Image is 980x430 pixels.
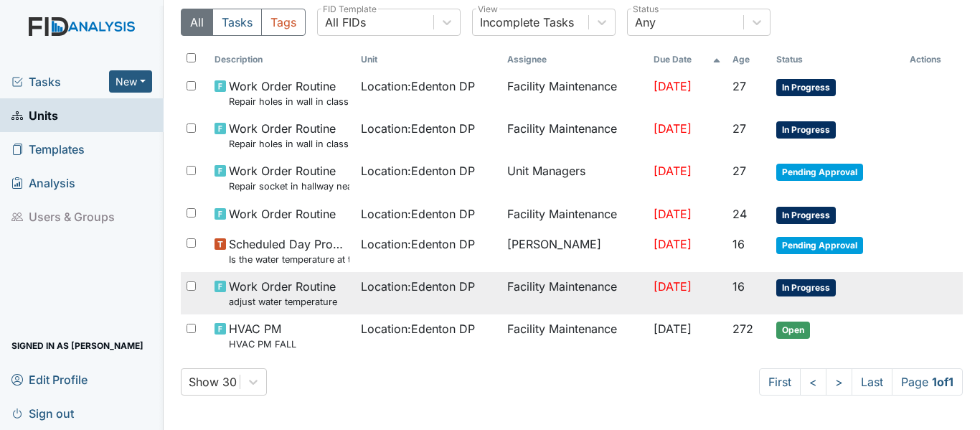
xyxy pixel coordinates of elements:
[229,78,349,108] span: Work Order Routine Repair holes in wall in classroom #2
[361,162,475,179] span: Location : Edenton DP
[800,368,826,396] a: <
[732,237,745,251] span: 16
[212,9,262,36] button: Tasks
[654,121,692,136] span: [DATE]
[361,320,475,337] span: Location : Edenton DP
[11,402,74,424] span: Sign out
[776,279,836,296] span: In Progress
[229,235,349,266] span: Scheduled Day Program Inspection Is the water temperature at the kitchen sink between 100 to 110 ...
[11,172,75,194] span: Analysis
[109,70,152,93] button: New
[776,79,836,96] span: In Progress
[361,120,475,137] span: Location : Edenton DP
[826,368,852,396] a: >
[654,322,692,336] span: [DATE]
[181,9,306,36] div: Type filter
[732,322,753,336] span: 272
[229,295,337,309] small: adjust water temperature
[904,47,963,72] th: Actions
[852,368,892,396] a: Last
[361,78,475,95] span: Location : Edenton DP
[11,368,88,391] span: Edit Profile
[732,164,746,178] span: 27
[759,368,801,396] a: First
[229,337,296,351] small: HVAC PM FALL
[501,314,648,357] td: Facility Maintenance
[654,79,692,93] span: [DATE]
[229,95,349,108] small: Repair holes in wall in classroom #2
[732,79,746,93] span: 27
[229,320,296,351] span: HVAC PM HVAC PM FALL
[776,237,863,254] span: Pending Approval
[361,205,475,223] span: Location : Edenton DP
[229,137,349,151] small: Repair holes in wall in classroom #6.
[776,322,810,339] span: Open
[635,14,656,31] div: Any
[759,368,963,396] nav: task-pagination
[325,14,366,31] div: All FIDs
[501,200,648,230] td: Facility Maintenance
[229,179,349,193] small: Repair socket in hallway near accounting clerk office.
[189,373,237,391] div: Show 30
[480,14,574,31] div: Incomplete Tasks
[501,47,648,72] th: Assignee
[776,164,863,181] span: Pending Approval
[654,237,692,251] span: [DATE]
[776,207,836,224] span: In Progress
[732,207,747,221] span: 24
[261,9,306,36] button: Tags
[355,47,501,72] th: Toggle SortBy
[654,207,692,221] span: [DATE]
[209,47,355,72] th: Toggle SortBy
[11,104,58,126] span: Units
[732,121,746,136] span: 27
[501,230,648,272] td: [PERSON_NAME]
[501,114,648,156] td: Facility Maintenance
[229,205,336,223] span: Work Order Routine
[776,121,836,139] span: In Progress
[501,272,648,314] td: Facility Maintenance
[11,73,109,90] a: Tasks
[229,162,349,193] span: Work Order Routine Repair socket in hallway near accounting clerk office.
[654,279,692,294] span: [DATE]
[181,9,963,396] div: Open Tasks
[229,120,349,151] span: Work Order Routine Repair holes in wall in classroom #6.
[361,235,475,253] span: Location : Edenton DP
[654,164,692,178] span: [DATE]
[501,156,648,199] td: Unit Managers
[187,53,196,62] input: Toggle All Rows Selected
[11,335,143,357] span: Signed in as [PERSON_NAME]
[932,375,953,389] strong: 1 of 1
[229,253,349,266] small: Is the water temperature at the kitchen sink between 100 to 110 degrees?
[771,47,904,72] th: Toggle SortBy
[892,368,963,396] span: Page
[732,279,745,294] span: 16
[181,9,213,36] button: All
[727,47,771,72] th: Toggle SortBy
[648,47,727,72] th: Toggle SortBy
[229,278,337,309] span: Work Order Routine adjust water temperature
[361,278,475,295] span: Location : Edenton DP
[501,72,648,114] td: Facility Maintenance
[11,138,85,160] span: Templates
